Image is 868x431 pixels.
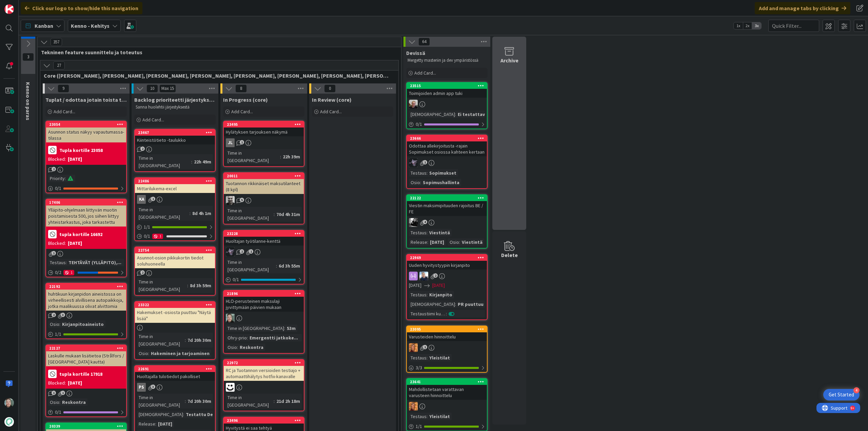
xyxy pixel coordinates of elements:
[135,253,215,268] div: Asunnot-osion pikkukortin tiedot soluhuoneella
[409,291,427,298] div: Testaus
[49,346,126,351] div: 22127
[46,205,126,227] div: Ylläpito-ohjelmaan liittyvän muotin poistamisesta 500, jos siihen liittyy yhteistarkastus, joka t...
[320,109,342,115] span: Add Card...
[407,326,487,332] div: 23095
[409,310,446,317] div: Testaustiimi kurkkaa
[227,360,304,365] div: 22972
[46,345,126,351] div: 22127
[135,308,215,323] div: Hakemukset -osiosta puuttuu "Näytä lisää"
[227,122,304,127] div: 23495
[428,354,452,361] div: Yleistilat
[183,411,184,418] span: :
[409,354,427,361] div: Testaus
[52,313,56,317] span: 2
[66,259,67,266] span: :
[224,275,304,284] div: 0/1
[414,70,436,76] span: Add Card...
[136,104,214,110] p: Sanna huolehtii järjestyksestä
[148,350,149,357] span: :
[227,291,304,296] div: 21896
[226,394,274,409] div: Time in [GEOGRAPHIC_DATA]
[48,240,66,247] div: Blocked:
[433,273,438,278] span: 2
[428,291,454,298] div: Kirjanpito
[743,22,752,29] span: 2x
[14,1,31,9] span: Support
[408,58,486,63] p: Mergetty masteriin ja dev ympäristössä
[55,409,61,416] span: 0 / 1
[135,195,215,204] div: KA
[44,72,390,79] span: Core (Pasi, Jussi, JaakkoHä, Jyri, Leo, MikkoK, Väinö, MattiH)
[224,121,304,128] div: 23495
[409,158,418,167] img: LM
[46,199,126,205] div: 17406
[407,255,487,261] div: 22969
[755,2,850,14] div: Add and manage tabs by clicking
[324,84,336,93] span: 0
[410,255,487,260] div: 22969
[224,383,304,392] div: MH
[407,135,487,156] div: 23666Odottaa allekirjoitusta -rajain Sopimukset osiossa kahteen kertaan
[238,344,265,351] div: Reskontra
[224,314,304,322] div: VP
[138,130,215,135] div: 23467
[138,179,215,183] div: 22486
[226,344,237,351] div: Osio
[224,417,304,424] div: 23496
[135,366,215,381] div: 22691Huoltajalla tulotiedot pakolliset
[226,207,274,222] div: Time in [GEOGRAPHIC_DATA]
[137,154,191,169] div: Time in [GEOGRAPHIC_DATA]
[226,258,276,273] div: Time in [GEOGRAPHIC_DATA]
[4,4,14,14] img: Visit kanbanzone.com
[4,398,14,408] img: VP
[407,83,487,98] div: 23515Toimijoiden admin app tuki
[240,140,244,144] span: 1
[135,383,215,392] div: PS
[224,237,304,246] div: Huoltajan työtilanne-kenttä
[409,238,427,246] div: Release
[227,174,304,178] div: 20011
[137,333,185,348] div: Time in [GEOGRAPHIC_DATA]
[151,385,155,389] span: 3
[59,320,60,328] span: :
[134,96,216,103] span: Backlog prioriteetti järjestyksessä (core)
[224,179,304,194] div: Tuotannon rikkinäiset maksutilanteet (8 kpl)
[161,87,174,90] div: Max 15
[49,122,126,127] div: 23054
[135,136,215,144] div: Kiinteistötieto -taulukko
[224,138,304,147] div: JL
[155,420,156,428] span: :
[51,38,62,46] span: 357
[58,84,69,93] span: 9
[224,297,304,312] div: HLÖ-perusteinen maksulaji jyvittymään päivien mukaan
[423,345,427,349] span: 1
[249,249,253,254] span: 1
[407,141,487,156] div: Odottaa allekirjoitusta -rajain Sopimukset osiossa kahteen kertaan
[409,413,427,420] div: Testaus
[135,130,215,144] div: 23467Kiinteistötieto -taulukko
[226,334,247,341] div: Ohry-prio
[49,284,126,289] div: 22192
[151,197,155,201] span: 1
[275,397,302,405] div: 21d 2h 18m
[135,178,215,193] div: 22486Mittarilukema-excel
[135,178,215,184] div: 22486
[410,327,487,332] div: 23095
[226,138,235,147] div: JL
[187,282,188,289] span: :
[409,343,418,352] img: TL
[226,248,235,256] img: LM
[138,302,215,307] div: 23322
[52,167,56,171] span: 2
[45,96,127,103] span: Tuplat / odottaa jotain toista tikettiä
[274,397,275,405] span: :
[46,330,126,338] div: 1/1
[734,22,743,29] span: 1x
[149,350,211,357] div: Hakeminen ja tarjoaminen
[46,283,126,290] div: 22192
[224,128,304,136] div: Hylätyksen tarjouksen näkymä
[46,121,126,128] div: 23054
[752,22,761,29] span: 3x
[135,247,215,253] div: 22754
[41,49,393,56] span: Tekninen feature suunnittelu ja toteutus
